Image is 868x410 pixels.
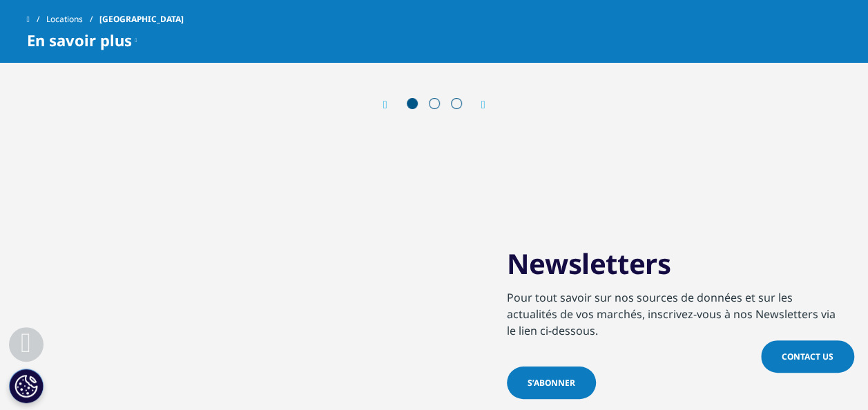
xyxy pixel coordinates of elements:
div: Next slide [467,98,485,111]
div: Previous slide [383,98,401,111]
a: Contact Us [761,340,854,373]
button: Paramètres des cookies [9,369,44,403]
span: S’ABONNER [528,376,575,388]
span: En savoir plus [27,32,132,48]
div: Pour tout savoir sur nos sources de données et sur les actualités de vos marchés, inscrivez-vous ... [507,280,842,338]
span: [GEOGRAPHIC_DATA] [99,7,184,32]
span: Contact Us [782,351,833,362]
h3: Newsletters [507,246,842,280]
a: Locations [46,7,99,32]
a: S’ABONNER [507,366,596,398]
